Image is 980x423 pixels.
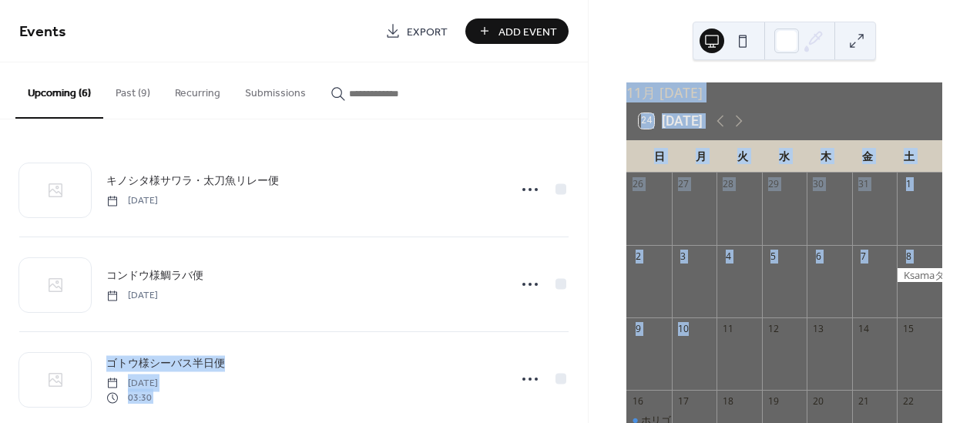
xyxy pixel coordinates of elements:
span: ゴトウ様シーバス半日便 [106,356,225,372]
div: 木 [805,140,847,172]
div: 16 [632,394,645,408]
div: 8 [902,250,915,263]
div: 6 [812,250,825,263]
button: 24[DATE] [633,109,708,133]
div: 12 [767,322,780,335]
a: Export [374,18,459,44]
div: 11月 [DATE] [626,82,942,102]
div: Ksamaタイラバ便 [897,268,942,282]
div: 9 [632,322,645,335]
span: [DATE] [106,289,158,303]
span: キノシタ様サワラ・太刀魚リレー便 [106,173,279,190]
span: Export [407,24,448,40]
div: 月 [680,140,722,172]
button: Recurring [163,62,233,117]
button: Past (9) [103,62,163,117]
button: Submissions [233,62,318,117]
div: 4 [722,250,735,263]
div: 18 [722,394,735,408]
a: ゴトウ様シーバス半日便 [106,354,225,372]
a: コンドウ様鯛ラバ便 [106,267,203,284]
div: 11 [722,322,735,335]
div: 17 [676,394,690,408]
div: 水 [764,140,805,172]
div: 15 [902,322,915,335]
div: 3 [676,250,690,263]
span: [DATE] [106,377,158,391]
div: 金 [847,140,888,172]
div: 22 [902,394,915,408]
div: 火 [722,140,764,172]
div: 5 [767,250,780,263]
span: [DATE] [106,194,158,208]
div: 21 [857,394,870,408]
div: 31 [857,177,870,190]
span: Events [19,17,66,47]
div: 土 [888,140,930,172]
div: 29 [767,177,780,190]
div: 14 [857,322,870,335]
div: 27 [676,177,690,190]
div: 2 [632,250,645,263]
span: コンドウ様鯛ラバ便 [106,268,203,284]
button: Upcoming (6) [15,62,103,119]
div: 10 [676,322,690,335]
a: キノシタ様サワラ・太刀魚リレー便 [106,172,279,190]
div: 日 [639,140,680,172]
div: 30 [812,177,825,190]
div: 1 [902,177,915,190]
button: Add Event [465,18,569,44]
span: 03:30 [106,391,158,405]
div: 7 [857,250,870,263]
span: Add Event [498,24,557,40]
div: 20 [812,394,825,408]
div: 13 [812,322,825,335]
div: 28 [722,177,735,190]
div: 26 [632,177,645,190]
div: 19 [767,394,780,408]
